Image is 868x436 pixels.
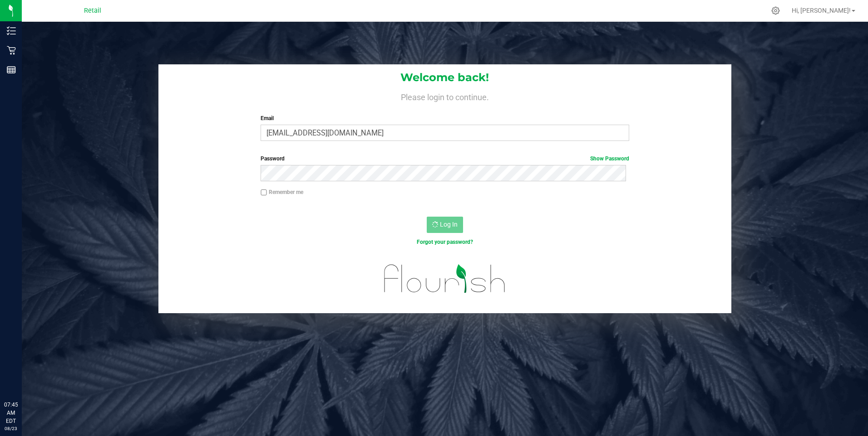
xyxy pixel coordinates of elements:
h4: Please login to continue. [158,91,732,102]
span: Retail [84,7,101,15]
button: Log In [427,217,463,233]
label: Email [261,114,629,122]
span: Log In [440,221,458,228]
label: Remember me [261,188,303,196]
span: Password [261,155,285,162]
h1: Welcome back! [158,72,732,83]
inline-svg: Reports [7,65,16,74]
img: flourish_logo.svg [373,256,517,302]
input: Remember me [261,189,267,196]
p: 08/23 [4,425,18,432]
inline-svg: Retail [7,46,16,55]
a: Show Password [590,155,629,162]
p: 07:45 AM EDT [4,401,18,425]
inline-svg: Inventory [7,26,16,35]
div: Manage settings [770,6,781,15]
span: Hi, [PERSON_NAME]! [792,7,851,14]
a: Forgot your password? [417,239,473,245]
